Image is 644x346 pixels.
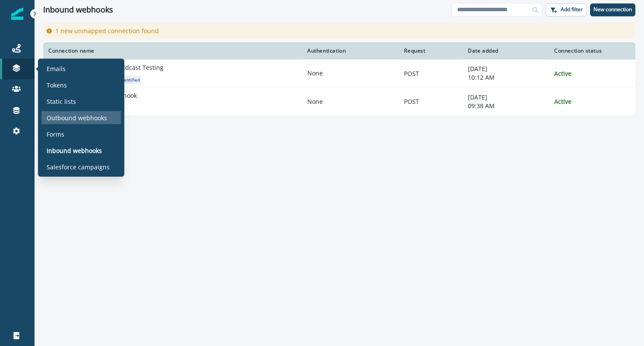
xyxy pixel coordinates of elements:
[307,69,394,78] p: None
[43,87,635,115] a: custom-inbound-webhookKetch Inbound WebhookNew fields identifiedNonePOST[DATE]09:38 AMActive
[41,160,121,173] a: Salesforce campaigns
[561,6,583,12] p: Add filter
[47,64,66,73] p: Emails
[468,65,544,73] p: [DATE]
[41,144,121,157] a: Inbound webhooks
[47,130,64,139] p: Forms
[307,97,394,106] p: None
[468,102,544,110] p: 09:38 AM
[47,146,102,155] p: Inbound webhooks
[404,69,458,78] p: POST
[11,8,23,20] img: Inflection
[47,97,76,106] p: Static lists
[41,95,121,108] a: Static lists
[48,47,297,54] div: Connection name
[404,47,458,54] div: Request
[554,47,630,54] div: Connection status
[468,93,544,102] p: [DATE]
[307,47,394,54] div: Authentication
[554,69,630,78] p: Active
[41,78,121,91] a: Tokens
[41,111,121,124] a: Outbound webhooks
[43,5,113,15] h1: Inbound webhooks
[546,3,587,16] button: Add filter
[468,73,544,82] p: 10:12 AM
[43,59,635,87] a: custom-inbound-webhook[PERSON_NAME] Goldcast TestingUnmappedNew fields identifiedNonePOST[DATE]10...
[41,128,121,140] a: Forms
[55,26,159,35] p: 1 new unmapped connection found
[47,162,110,171] p: Salesforce campaigns
[41,62,121,75] a: Emails
[47,81,67,90] p: Tokens
[593,6,632,12] p: New connection
[404,97,458,106] p: POST
[590,3,635,16] button: New connection
[47,113,107,122] p: Outbound webhooks
[468,47,544,54] div: Date added
[554,97,630,106] p: Active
